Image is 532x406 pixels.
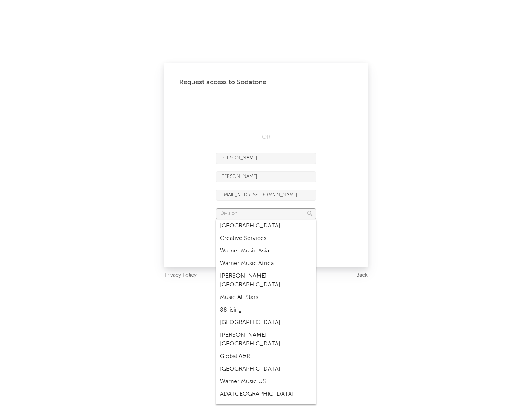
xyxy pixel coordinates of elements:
[179,78,353,87] div: Request access to Sodatone
[216,245,316,257] div: Warner Music Asia
[216,388,316,400] div: ADA [GEOGRAPHIC_DATA]
[216,363,316,375] div: [GEOGRAPHIC_DATA]
[216,350,316,363] div: Global A&R
[216,270,316,291] div: [PERSON_NAME] [GEOGRAPHIC_DATA]
[216,171,316,182] input: Last Name
[216,329,316,350] div: [PERSON_NAME] [GEOGRAPHIC_DATA]
[216,133,316,142] div: OR
[216,304,316,316] div: 88rising
[216,375,316,388] div: Warner Music US
[216,220,316,232] div: [GEOGRAPHIC_DATA]
[356,271,368,280] a: Back
[216,153,316,164] input: First Name
[216,291,316,304] div: Music All Stars
[216,232,316,245] div: Creative Services
[216,257,316,270] div: Warner Music Africa
[216,316,316,329] div: [GEOGRAPHIC_DATA]
[164,271,197,280] a: Privacy Policy
[216,190,316,201] input: Email
[216,208,316,219] input: Division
